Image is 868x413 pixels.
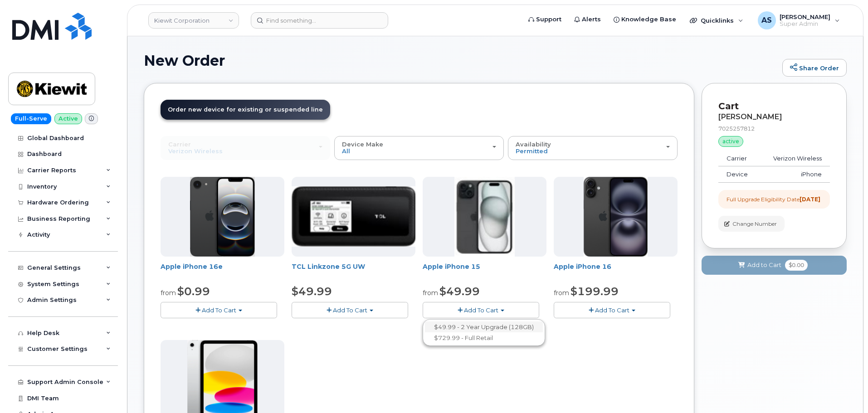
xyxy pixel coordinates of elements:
[829,374,861,406] iframe: Messenger Launcher
[292,262,365,271] a: TCL Linkzone 5G UW
[464,306,498,314] span: Add To Cart
[190,177,255,257] img: iphone16e.png
[595,306,629,314] span: Add To Cart
[161,262,223,271] a: Apple iPhone 16e
[800,196,820,203] strong: [DATE]
[718,100,830,113] p: Cart
[177,285,210,298] span: $0.99
[333,306,367,314] span: Add To Cart
[423,262,480,271] a: Apple iPhone 15
[702,256,847,274] button: Add to Cart $0.00
[571,285,619,298] span: $199.99
[718,113,830,121] div: [PERSON_NAME]
[718,151,759,167] td: Carrier
[454,177,515,257] img: iphone15.jpg
[718,216,785,232] button: Change Number
[759,166,830,183] td: iPhone
[292,186,415,246] img: linkzone5g.png
[423,262,546,280] div: Apple iPhone 15
[161,262,284,280] div: Apple iPhone 16e
[727,195,820,203] div: Full Upgrade Eligibility Date
[516,141,551,148] span: Availability
[584,177,648,257] img: iphone_16_plus.png
[423,302,539,318] button: Add To Cart
[759,151,830,167] td: Verizon Wireless
[292,262,415,280] div: TCL Linkzone 5G UW
[292,302,408,318] button: Add To Cart
[425,332,543,344] a: $729.99 - Full Retail
[554,262,678,280] div: Apple iPhone 16
[144,53,778,68] h1: New Order
[168,106,323,113] span: Order new device for existing or suspended line
[747,261,781,269] span: Add to Cart
[718,166,759,183] td: Device
[554,302,670,318] button: Add To Cart
[425,321,543,333] a: $49.99 - 2 Year Upgrade (128GB)
[718,125,830,132] div: 7025257812
[342,147,350,155] span: All
[161,302,277,318] button: Add To Cart
[334,136,504,160] button: Device Make All
[554,262,611,271] a: Apple iPhone 16
[785,260,808,271] span: $0.00
[202,306,236,314] span: Add To Cart
[732,220,777,228] span: Change Number
[342,141,383,148] span: Device Make
[554,289,569,297] small: from
[508,136,678,160] button: Availability Permitted
[516,147,548,155] span: Permitted
[161,289,176,297] small: from
[782,59,847,77] a: Share Order
[439,285,480,298] span: $49.99
[423,289,438,297] small: from
[292,285,332,298] span: $49.99
[718,136,743,147] div: active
